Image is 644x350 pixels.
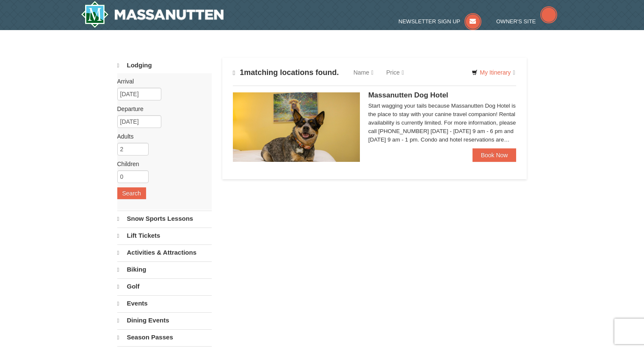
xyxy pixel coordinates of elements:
[117,187,146,199] button: Search
[117,278,212,294] a: Golf
[398,18,481,25] a: Newsletter Sign Up
[233,92,360,162] img: 27428181-5-81c892a3.jpg
[117,244,212,261] a: Activities & Attractions
[496,18,557,25] a: Owner's Site
[117,105,205,113] label: Departure
[117,228,212,244] a: Lift Tickets
[117,58,212,73] a: Lodging
[473,148,517,162] a: Book Now
[117,160,205,168] label: Children
[117,295,212,311] a: Events
[117,312,212,328] a: Dining Events
[466,66,520,79] a: My Itinerary
[117,77,205,86] label: Arrival
[347,64,380,81] a: Name
[368,91,448,99] span: Massanutten Dog Hotel
[117,211,212,227] a: Snow Sports Lessons
[81,1,224,28] a: Massanutten Resort
[117,132,205,141] label: Adults
[380,64,410,81] a: Price
[398,18,460,25] span: Newsletter Sign Up
[117,329,212,345] a: Season Passes
[117,261,212,278] a: Biking
[496,18,536,25] span: Owner's Site
[368,102,517,144] div: Start wagging your tails because Massanutten Dog Hotel is the place to stay with your canine trav...
[81,1,224,28] img: Massanutten Resort Logo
